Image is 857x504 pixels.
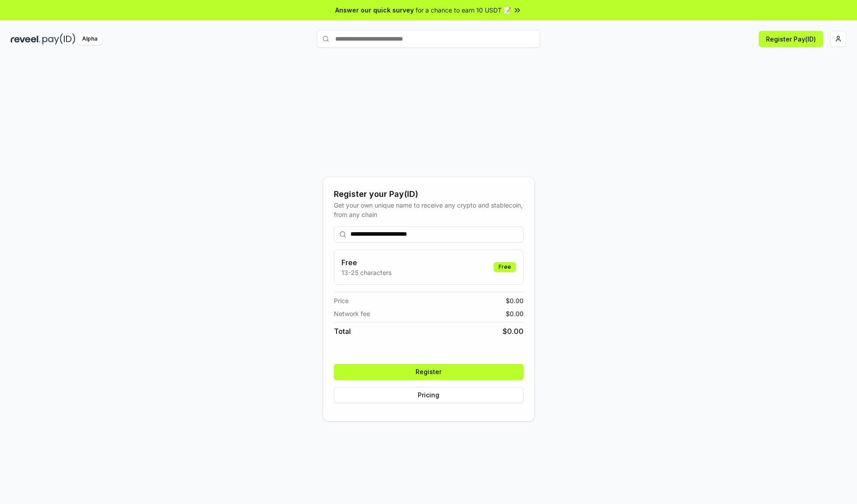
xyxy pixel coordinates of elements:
[77,33,102,45] div: Alpha
[341,268,391,277] p: 13-25 characters
[334,200,524,219] div: Get your own unique name to receive any crypto and stablecoin, from any chain
[494,262,516,272] div: Free
[759,31,823,47] button: Register Pay(ID)
[341,257,391,268] h3: Free
[334,188,524,200] div: Register your Pay(ID)
[334,309,370,318] span: Network fee
[334,326,351,337] span: Total
[334,387,524,403] button: Pricing
[42,33,75,45] img: pay_id
[335,5,414,15] span: Answer our quick survey
[506,296,524,305] span: $ 0.00
[11,33,41,45] img: reveel_dark
[334,296,349,305] span: Price
[334,364,524,380] button: Register
[503,326,524,337] span: $ 0.00
[506,309,524,318] span: $ 0.00
[416,5,511,15] span: for a chance to earn 10 USDT 📝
